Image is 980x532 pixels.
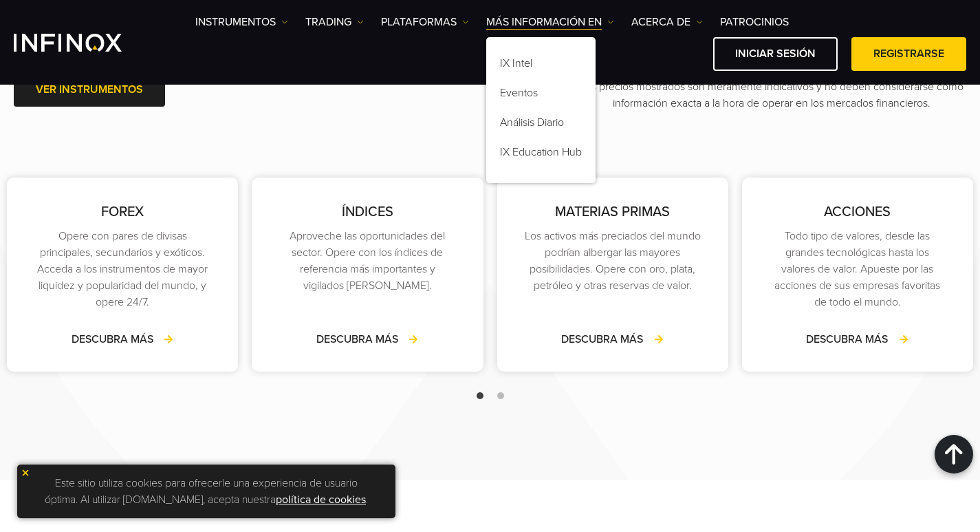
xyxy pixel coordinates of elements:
[486,14,614,30] a: Más información en
[631,14,703,30] a: ACERCA DE
[21,468,30,478] img: yellow close icon
[279,202,455,222] p: ÍNDICES
[279,228,455,294] p: Aproveche las oportunidades del sector. Opere con los índices de referencia más importantes y vig...
[305,14,364,30] a: TRADING
[486,81,596,110] a: Eventos
[195,14,288,30] a: Instrumentos
[316,331,419,348] a: DESCUBRA MÁS
[72,331,174,348] a: DESCUBRA MÁS
[34,228,210,310] p: Opere con pares de divisas principales, secundarios y exóticos. Acceda a los instrumentos de mayo...
[24,471,389,511] p: Este sitio utiliza cookies para ofrecerle una experiencia de usuario óptima. Al utilizar [DOMAIN_...
[497,392,504,399] span: Go to slide 2
[486,140,596,169] a: IX Education Hub
[477,392,483,399] span: Go to slide 1
[713,37,838,71] a: Iniciar sesión
[14,34,154,52] a: INFINOX Logo
[14,73,165,107] a: VER INSTRUMENTOS
[486,110,596,140] a: Análisis Diario
[381,14,469,30] a: PLATAFORMAS
[720,14,789,30] a: Patrocinios
[525,202,701,222] p: MATERIAS PRIMAS
[525,228,701,294] p: Los activos más preciados del mundo podrían albergar las mayores posibilidades. Opere con oro, pl...
[851,37,966,71] a: Registrarse
[561,331,664,348] a: DESCUBRA MÁS
[276,493,366,507] a: política de cookies
[34,202,210,222] p: FOREX
[486,51,596,81] a: IX Intel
